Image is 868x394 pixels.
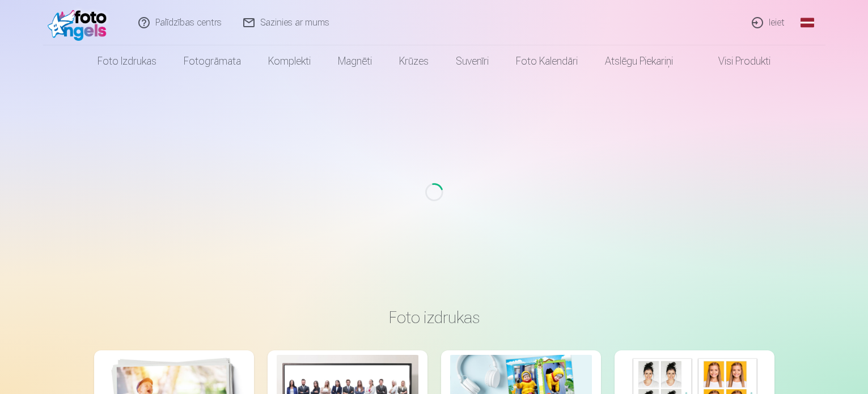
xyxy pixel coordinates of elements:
a: Visi produkti [687,45,784,77]
a: Krūzes [386,45,442,77]
h3: Foto izdrukas [103,307,765,328]
a: Foto izdrukas [84,45,170,77]
a: Komplekti [255,45,324,77]
a: Atslēgu piekariņi [591,45,687,77]
img: /fa1 [48,5,113,41]
a: Suvenīri [442,45,502,77]
a: Magnēti [324,45,386,77]
a: Foto kalendāri [502,45,591,77]
a: Fotogrāmata [170,45,255,77]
